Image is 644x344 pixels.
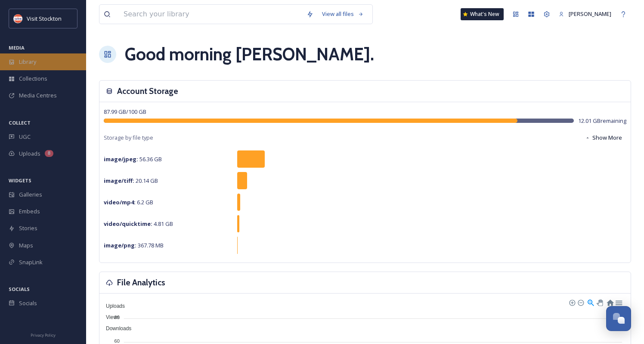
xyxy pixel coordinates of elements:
[19,58,36,66] span: Library
[19,133,31,141] span: UGC
[104,177,134,185] strong: image/tiff :
[9,177,31,184] span: WIDGETS
[569,299,575,305] div: Zoom In
[99,314,120,320] span: Views
[19,150,40,158] span: Uploads
[587,298,594,306] div: Selection Zoom
[104,155,162,163] span: 56.36 GB
[597,300,602,305] div: Panning
[19,75,47,83] span: Collections
[27,15,62,22] span: Visit Stockton
[117,276,165,289] h3: File Analytics
[14,14,22,23] img: unnamed.jpeg
[577,299,583,305] div: Zoom Out
[104,108,146,116] span: 87.99 GB / 100 GB
[104,198,153,206] span: 6.2 GB
[31,329,56,340] a: Privacy Policy
[31,332,56,338] span: Privacy Policy
[115,315,120,320] tspan: 80
[119,5,302,24] input: Search your library
[19,241,33,250] span: Maps
[99,303,125,309] span: Uploads
[45,150,53,157] div: 8
[606,306,631,331] button: Open Chat
[104,241,164,249] span: 367.78 MB
[19,191,42,199] span: Galleries
[104,155,138,163] strong: image/jpeg :
[606,298,613,306] div: Reset Zoom
[104,241,136,249] strong: image/png :
[9,44,25,51] span: MEDIA
[19,91,57,100] span: Media Centres
[115,338,120,344] tspan: 60
[318,6,368,22] a: View all files
[104,198,136,206] strong: video/mp4 :
[99,325,131,331] span: Downloads
[117,85,178,97] h3: Account Storage
[461,8,504,20] a: What's New
[9,286,30,292] span: SOCIALS
[9,119,31,126] span: COLLECT
[125,41,374,67] h1: Good morning [PERSON_NAME] .
[615,298,622,306] div: Menu
[104,220,173,228] span: 4.81 GB
[19,258,43,266] span: SnapLink
[104,220,152,228] strong: video/quicktime :
[19,224,37,232] span: Stories
[19,299,37,307] span: Socials
[578,117,626,125] span: 12.01 GB remaining
[19,207,40,216] span: Embeds
[569,10,611,18] span: [PERSON_NAME]
[104,177,158,185] span: 20.14 GB
[581,129,626,146] button: Show More
[554,6,616,22] a: [PERSON_NAME]
[104,134,153,142] span: Storage by file type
